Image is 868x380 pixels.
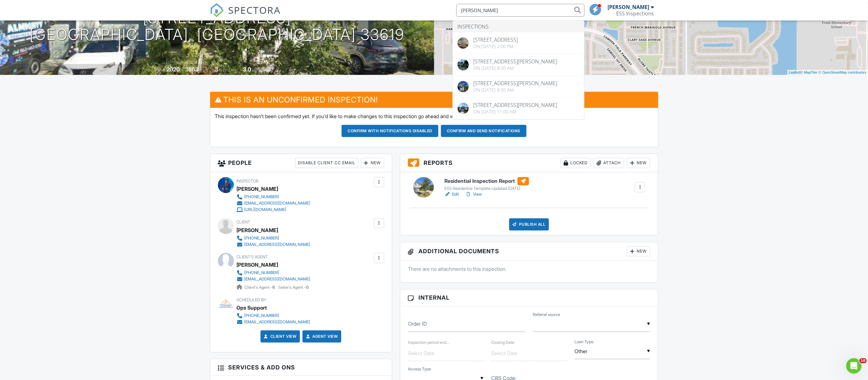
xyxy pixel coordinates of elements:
[244,277,310,282] div: [EMAIL_ADDRESS][DOMAIN_NAME]
[200,68,209,72] span: sq. ft.
[237,206,310,213] a: [URL][DOMAIN_NAME]
[158,68,165,72] span: Built
[237,225,278,235] div: [PERSON_NAME]
[29,10,404,44] h1: [STREET_ADDRESS] [GEOGRAPHIC_DATA], [GEOGRAPHIC_DATA] 33619
[444,177,529,185] h6: Residential Inspection Report
[408,265,650,272] p: There are no attachments to this inspection.
[408,340,449,345] label: Inspection period end date?
[474,66,558,71] div: On [DATE] 8:30 am
[237,255,268,259] span: Client's Agent
[252,68,270,72] span: bathrooms
[846,358,862,374] iframe: Intercom live chat
[593,158,624,168] div: Attach
[627,158,650,168] div: New
[245,285,276,290] span: Client's Agent -
[237,270,310,276] a: [PHONE_NUMBER]
[474,102,558,108] div: [STREET_ADDRESS][PERSON_NAME]
[237,235,310,241] a: [PHONE_NUMBER]
[627,246,650,256] div: New
[465,191,482,198] a: View
[228,3,281,17] span: SPECTORA
[616,10,654,17] div: ESS Inspections
[474,44,518,49] div: On [DATE] 2:00 pm
[237,220,251,224] span: Client
[474,81,558,86] div: [STREET_ADDRESS][PERSON_NAME]
[237,276,310,282] a: [EMAIL_ADDRESS][DOMAIN_NAME]
[243,66,251,73] div: 3.0
[215,66,218,73] div: 3
[458,103,469,114] img: 6274950%2Fcover_photos%2FzlUQUdwpf5NwpTVOnSaS%2Foriginal.6274950-1710519346026
[474,87,558,93] div: On [DATE] 8:30 am
[800,70,818,74] a: © MapTiler
[237,184,278,194] div: [PERSON_NAME]
[244,242,310,247] div: [EMAIL_ADDRESS][DOMAIN_NAME]
[244,270,279,275] div: [PHONE_NUMBER]
[186,66,199,73] div: 1663
[306,285,309,290] strong: 0
[859,358,867,363] span: 10
[210,154,392,172] h3: People
[491,345,567,361] input: Select Date
[295,158,358,168] div: Disable Client CC Email
[458,81,469,92] img: 8970337%2Fcover_photos%2FrMTYC6RMOZbfKLn8Gu1m%2Foriginal.jpg
[219,68,237,72] span: bedrooms
[210,3,224,17] img: The Best Home Inspection Software - Spectora
[342,125,438,137] button: Confirm with notifications disabled
[273,285,275,290] strong: 6
[305,333,338,340] a: Agent View
[361,158,384,168] div: New
[789,70,799,74] a: Leaflet
[244,201,310,206] div: [EMAIL_ADDRESS][DOMAIN_NAME]
[458,37,469,49] img: 7708577%2Fcover_photos%2Fm7QhaTudPlUiZIYFzt1R%2Foriginal.7708577-1732750524797
[263,333,297,340] a: Client View
[491,340,514,345] label: Closing Date
[453,21,584,32] li: Inspections
[237,303,267,312] div: Ops Support
[237,194,310,200] a: [PHONE_NUMBER]
[787,70,868,75] div: |
[444,186,529,191] div: ESS Residential Template Updated [DATE]
[458,59,469,70] img: 9082004%2Fcover_photos%2FAfBft5ZewSYPaO2RGzi9%2Foriginal.jpg
[244,194,279,199] div: [PHONE_NUMBER]
[400,289,658,306] h3: Internal
[408,320,427,327] label: Order ID
[279,285,309,290] span: Seller's Agent -
[441,125,526,137] button: Confirm and send notifications
[474,59,558,64] div: [STREET_ADDRESS][PERSON_NAME]
[408,345,484,361] input: Select Date
[575,339,593,345] label: Loan Type
[400,242,658,261] h3: Additional Documents
[509,218,549,230] div: Publish All
[166,66,180,73] div: 2020
[244,319,310,325] div: [EMAIL_ADDRESS][DOMAIN_NAME]
[210,359,392,376] h3: Services & Add ons
[408,366,431,372] label: Access Type
[237,260,278,270] a: [PERSON_NAME]
[560,158,591,168] div: Locked
[444,191,459,198] a: Edit
[210,92,658,108] h3: This is an Unconfirmed Inspection!
[444,177,529,191] a: Residential Inspection Report ESS Residential Template Updated [DATE]
[244,313,279,318] div: [PHONE_NUMBER]
[244,236,279,241] div: [PHONE_NUMBER]
[237,297,267,302] span: Scheduled By
[533,312,560,318] label: Referral source
[400,154,658,172] h3: Reports
[237,319,310,325] a: [EMAIL_ADDRESS][DOMAIN_NAME]
[210,9,281,22] a: SPECTORA
[237,241,310,248] a: [EMAIL_ADDRESS][DOMAIN_NAME]
[244,207,286,212] div: [URL][DOMAIN_NAME]
[215,113,653,120] p: This inspection hasn't been confirmed yet. If you'd like to make changes to this inspection go ah...
[237,179,259,183] span: Inspector
[819,70,866,74] a: © OpenStreetMap contributors
[474,109,558,114] div: On [DATE] 11:00 am
[237,312,310,319] a: [PHONE_NUMBER]
[474,37,518,42] div: [STREET_ADDRESS]
[608,4,649,10] div: [PERSON_NAME]
[237,200,310,206] a: [EMAIL_ADDRESS][DOMAIN_NAME]
[456,4,584,17] input: Search everything...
